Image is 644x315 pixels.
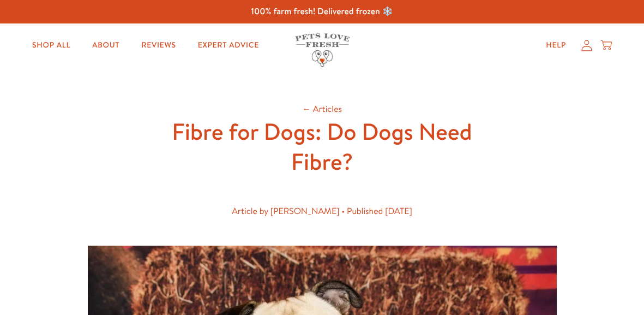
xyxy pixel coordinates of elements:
[165,204,479,219] div: Article by [PERSON_NAME] • Published [DATE]
[23,34,79,56] a: Shop All
[189,34,268,56] a: Expert Advice
[537,34,575,56] a: Help
[133,34,184,56] a: Reviews
[295,33,350,67] img: Pets Love Fresh
[302,103,342,115] a: ← Articles
[148,117,497,176] h1: Fibre for Dogs: Do Dogs Need Fibre?
[83,34,128,56] a: About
